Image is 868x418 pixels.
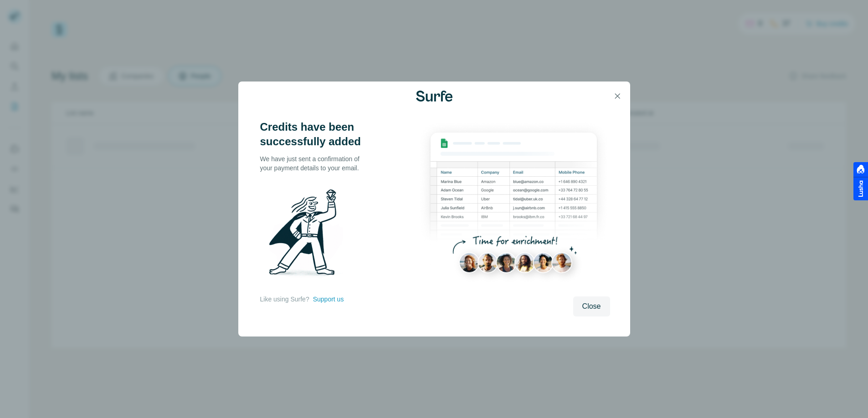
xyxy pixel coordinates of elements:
span: Close [582,301,601,312]
img: Surfe Logo [416,91,452,102]
p: We have just sent a confirmation of your payment details to your email. [260,154,370,173]
p: Like using Surfe? [260,295,309,304]
h3: Credits have been successfully added [260,120,370,149]
button: Close [573,296,610,316]
img: Enrichment Hub - Sheet Preview [417,120,610,291]
img: Surfe Illustration - Man holding diamond [260,184,355,285]
button: Support us [313,295,344,304]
